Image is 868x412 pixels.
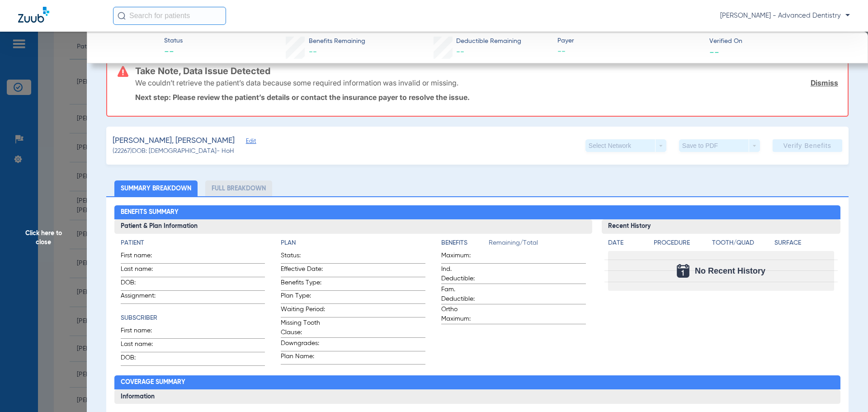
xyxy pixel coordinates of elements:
[164,36,183,46] span: Status
[456,37,521,46] span: Deductible Remaining
[121,265,165,277] span: Last name:
[309,37,365,46] span: Benefits Remaining
[114,389,841,404] h3: Information
[608,238,646,248] h4: Date
[114,180,198,196] li: Summary Breakdown
[246,138,254,147] span: Edit
[121,313,265,323] h4: Subscriber
[281,318,325,337] span: Missing Tooth Clause:
[164,46,183,59] span: --
[121,353,165,365] span: DOB:
[281,352,325,364] span: Plan Name:
[677,264,689,278] img: Calendar
[135,93,838,102] p: Next step: Please review the patient’s details or contact the insurance payer to resolve the issue.
[709,47,719,57] span: --
[654,238,709,248] h4: Procedure
[121,251,165,263] span: First name:
[774,238,834,248] h4: Surface
[441,251,486,263] span: Maximum:
[489,238,586,251] span: Remaining/Total
[113,147,234,156] span: (22267) DOB: [DEMOGRAPHIC_DATA] - HoH
[281,265,325,277] span: Effective Date:
[557,36,702,46] span: Payer
[135,66,838,76] h3: Take Note, Data Issue Detected
[113,7,226,25] input: Search for patients
[557,46,702,57] span: --
[456,48,464,56] span: --
[113,135,235,147] span: [PERSON_NAME], [PERSON_NAME]
[441,238,489,248] h4: Benefits
[695,266,765,275] span: No Recent History
[281,278,325,290] span: Benefits Type:
[441,285,486,304] span: Fam. Deductible:
[712,238,772,251] app-breakdown-title: Tooth/Quad
[281,339,325,351] span: Downgrades:
[281,291,325,303] span: Plan Type:
[281,251,325,263] span: Status:
[811,78,838,87] a: Dismiss
[441,238,489,251] app-breakdown-title: Benefits
[608,238,646,251] app-breakdown-title: Date
[118,12,126,20] img: Search Icon
[205,180,272,196] li: Full Breakdown
[654,238,709,251] app-breakdown-title: Procedure
[720,11,850,20] span: [PERSON_NAME] - Advanced Dentistry
[281,305,325,317] span: Waiting Period:
[114,205,841,220] h2: Benefits Summary
[712,238,772,248] h4: Tooth/Quad
[121,326,165,338] span: First name:
[441,265,486,284] span: Ind. Deductible:
[114,219,592,234] h3: Patient & Plan Information
[121,291,165,303] span: Assignment:
[135,78,458,87] p: We couldn’t retrieve the patient’s data because some required information was invalid or missing.
[114,375,841,390] h2: Coverage Summary
[121,340,165,352] span: Last name:
[441,305,486,324] span: Ortho Maximum:
[121,238,265,248] h4: Patient
[118,66,128,77] img: error-icon
[121,278,165,290] span: DOB:
[602,219,841,234] h3: Recent History
[18,7,49,23] img: Zuub Logo
[309,48,317,56] span: --
[774,238,834,251] app-breakdown-title: Surface
[709,37,854,46] span: Verified On
[281,238,425,248] h4: Plan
